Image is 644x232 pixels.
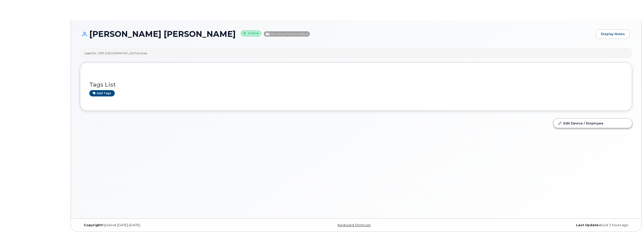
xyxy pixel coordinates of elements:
[338,223,371,227] a: Keyboard Shortcuts
[448,223,632,227] div: about 3 hours ago
[241,31,261,36] small: Active
[576,223,598,227] strong: Last Update
[84,51,147,55] div: Used for: CRP [GEOGRAPHIC_DATA] Area
[80,223,264,227] div: MyServe [DATE]–[DATE]
[596,29,630,39] a: Display Notes
[89,82,623,88] h3: Tags List
[84,223,102,227] strong: Copyright
[554,119,632,128] a: Edit Device / Employee
[264,31,310,37] span: Directory Push Enabled
[89,90,115,96] a: Add tags
[80,30,594,38] h1: [PERSON_NAME] [PERSON_NAME]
